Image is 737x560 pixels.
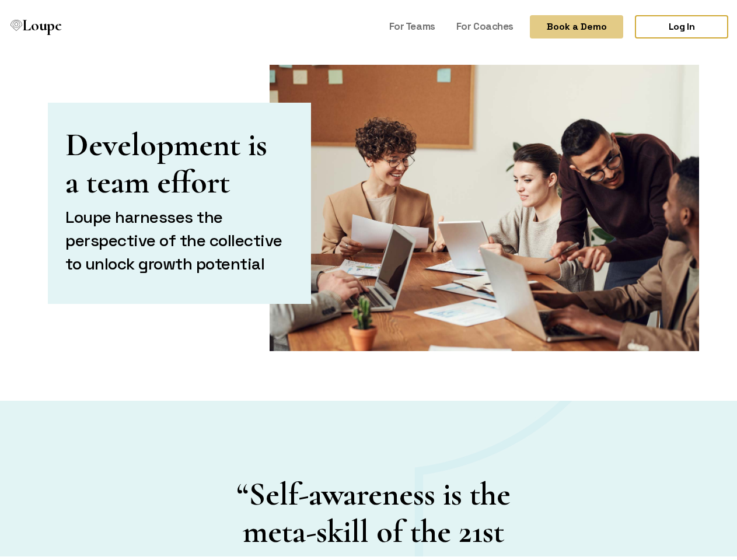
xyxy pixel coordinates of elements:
[452,12,518,34] a: For Coaches
[65,123,285,197] h1: Development is a team effort
[11,16,22,28] img: Loupe Logo
[530,12,623,35] button: Book a Demo
[385,12,440,34] a: For Teams
[7,12,65,36] a: Loupe
[270,61,699,348] img: Teams Promo
[65,202,285,272] h2: Loupe harnesses the perspective of the collective to unlock growth potential
[635,12,728,35] a: Log In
